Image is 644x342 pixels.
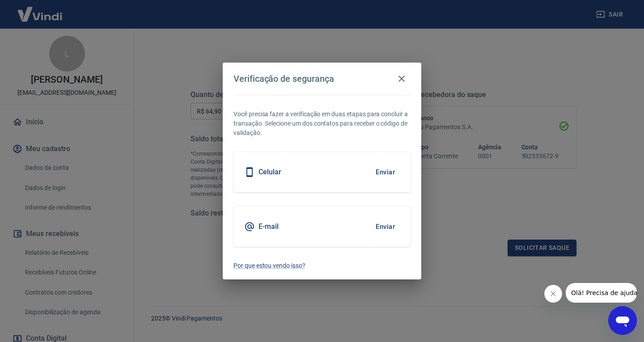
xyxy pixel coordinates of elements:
iframe: Mensagem da empresa [566,283,637,303]
h5: E-mail [258,222,279,231]
p: Você precisa fazer a verificação em duas etapas para concluir a transação. Selecione um dos conta... [233,110,411,138]
h4: Verificação de segurança [233,73,334,84]
a: Por que estou vendo isso? [233,261,411,270]
h5: Celular [258,168,281,177]
iframe: Botão para abrir a janela de mensagens [608,306,637,335]
span: Olá! Precisa de ajuda? [5,6,75,13]
iframe: Fechar mensagem [544,285,562,303]
button: Enviar [371,217,400,236]
button: Enviar [371,163,400,182]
